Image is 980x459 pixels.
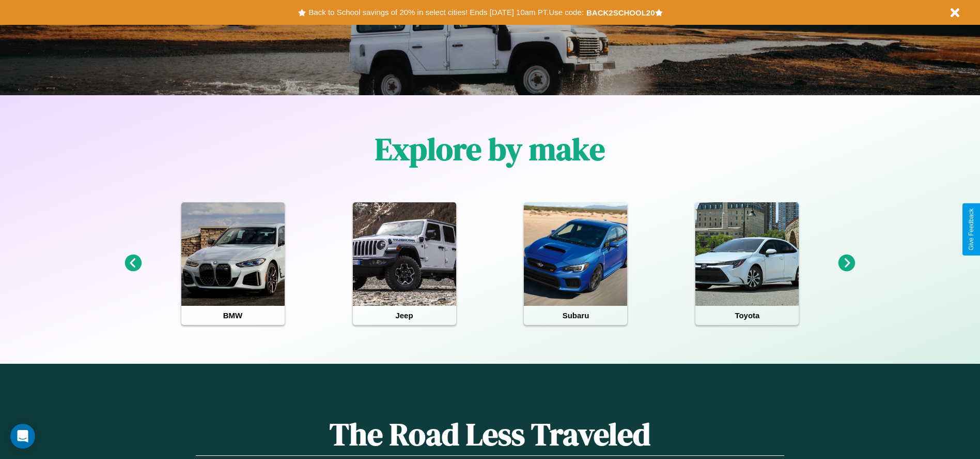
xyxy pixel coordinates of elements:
[353,306,456,325] h4: Jeep
[306,5,586,20] button: Back to School savings of 20% in select cities! Ends [DATE] 10am PT.Use code:
[968,209,975,250] div: Give Feedback
[181,306,285,325] h4: BMW
[695,306,799,325] h4: Toyota
[10,424,35,449] div: Open Intercom Messenger
[196,413,784,456] h1: The Road Less Traveled
[375,128,605,170] h1: Explore by make
[524,306,627,325] h4: Subaru
[586,8,655,17] b: BACK2SCHOOL20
